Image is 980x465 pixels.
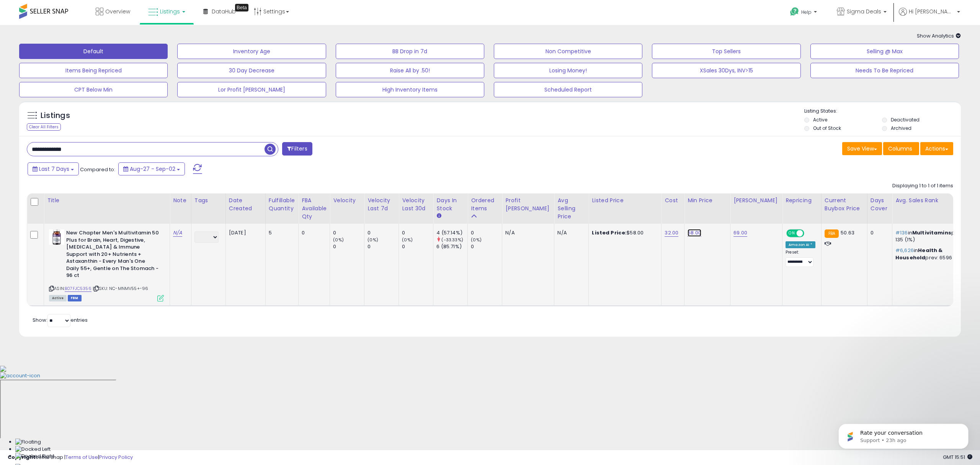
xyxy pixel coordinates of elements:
[803,230,815,237] span: OFF
[784,1,825,25] a: Help
[12,87,119,109] div: Just to note, any additional accounts added after this will follow our new pricing structure of $...
[229,196,262,213] div: Date Created
[436,213,441,219] small: Days In Stock.
[19,63,168,78] button: Items Being Repriced
[68,295,82,301] span: FBM
[336,82,484,97] button: High Inventory Items
[212,8,236,15] span: DataHub
[367,229,399,236] div: 0
[494,44,642,59] button: Non Competitive
[49,229,64,245] img: 419JcqB+TBL._SL40_.jpg
[28,162,79,175] button: Last 7 Days
[12,23,119,83] div: You can absolutely add another account! I’m assuming this is for a US store. I can see that you w...
[235,4,248,11] div: Tooltip anchor
[825,196,864,213] div: Current Buybox Price
[28,146,147,178] div: Thank you for letting me know. Glad to hear that my grandfathered in is still valid:)
[27,123,61,131] div: Clear All Filters
[891,116,920,123] label: Deactivated
[652,44,800,59] button: Top Sellers
[33,316,88,324] span: Show: entries
[436,243,467,250] div: 6 (85.71%)
[871,196,889,213] div: Days Cover
[827,408,980,461] iframe: Intercom notifications message
[6,7,126,140] div: You can absolutely add another account! I’m assuming this is for a US store. I can see that you w...
[733,196,779,205] div: [PERSON_NAME]
[33,185,131,192] div: joined the conversation
[557,196,585,221] div: Avg Selling Price
[909,8,955,15] span: Hi [PERSON_NAME]
[804,108,961,115] p: Listing States:
[895,247,942,261] span: Health & Household
[810,63,959,78] button: Needs To Be Repriced
[173,196,188,205] div: Note
[93,285,148,291] span: | SKU: NC-MNMV55+-96
[665,229,678,237] a: 32.00
[402,229,433,236] div: 0
[436,229,467,236] div: 4 (57.14%)
[194,196,222,205] div: Tags
[191,193,225,224] th: CSV column name: cust_attr_1_Tags
[436,196,464,213] div: Days In Stock
[471,229,502,236] div: 0
[336,44,484,59] button: BB Drop in 7d
[302,229,324,236] div: 0
[15,453,54,460] img: Docked Right
[22,4,34,16] img: Profile image for Support
[177,44,326,59] button: Inventory Age
[367,196,395,213] div: Velocity Last 7d
[786,241,815,248] div: Amazon AI *
[33,186,76,192] b: [PERSON_NAME]
[269,229,292,236] div: 5
[12,120,119,135] div: Best, [PERSON_NAME]
[333,196,361,205] div: Velocity
[302,196,327,221] div: FBA Available Qty
[160,8,180,15] span: Listings
[847,8,881,15] span: Sigma Deals
[912,229,951,236] span: Multivitamins
[895,247,970,261] p: in prev: 6596 (0%)
[813,125,841,131] label: Out of Stock
[505,229,548,236] div: N/A
[920,142,953,155] button: Actions
[688,196,727,205] div: Min Price
[49,295,67,301] span: All listings currently available for purchase on Amazon
[333,229,364,236] div: 0
[269,196,295,213] div: Fulfillable Quantity
[333,243,364,250] div: 0
[367,243,399,250] div: 0
[505,196,551,213] div: Profit [PERSON_NAME]
[367,237,378,243] small: (0%)
[15,446,51,453] img: Docked Left
[134,3,148,17] div: Close
[883,142,919,155] button: Columns
[895,229,908,236] span: #136
[66,229,159,281] b: New Chapter Men's Multivitamin 50 Plus for Brain, Heart, Digestive, [MEDICAL_DATA] & Immune Suppo...
[118,162,185,175] button: Aug-27 - Sep-02
[810,44,959,59] button: Selling @ Max
[21,229,54,235] a: meeting link
[790,7,799,16] i: Get Help
[19,82,168,97] button: CPT Below Min
[888,145,912,152] span: Columns
[471,237,482,243] small: (0%)
[688,229,701,237] a: 58.00
[786,250,815,267] div: Preset:
[49,229,164,301] div: ASIN:
[6,146,147,184] div: Samuel says…
[786,196,818,205] div: Repricing
[733,229,747,237] a: 69.00
[333,237,344,243] small: (0%)
[813,116,827,123] label: Active
[592,196,658,205] div: Listed Price
[336,63,484,78] button: Raise All by .50!
[105,8,130,15] span: Overview
[892,182,953,190] div: Displaying 1 to 1 of 1 items
[441,237,463,243] small: (-33.33%)
[229,229,260,236] div: [DATE]
[12,109,119,116] div: Let me know how you’d like to proceed.
[842,142,882,155] button: Save View
[6,201,126,248] div: We're happy to help, [PERSON_NAME]. If you have any other questions, please feel free to let us k...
